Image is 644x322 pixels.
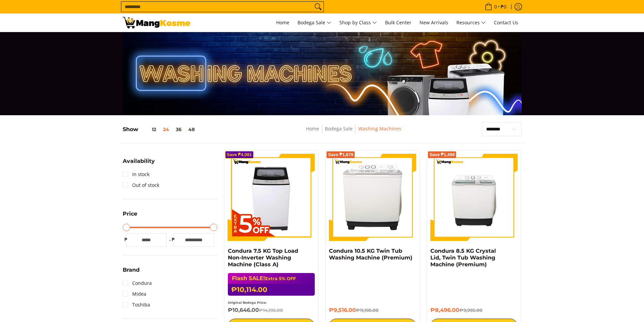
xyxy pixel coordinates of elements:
[185,127,198,132] button: 48
[197,14,522,32] nav: Main Menu
[123,211,137,217] span: Price
[313,2,324,12] button: Search
[228,307,315,314] h6: ₱10,646.00
[123,236,129,243] span: ₱
[123,126,198,133] h5: Show
[123,211,137,222] summary: Open
[358,125,401,132] a: Washing Machines
[257,125,450,140] nav: Breadcrumbs
[123,158,155,164] span: Availability
[123,169,149,180] a: In stock
[123,289,146,299] a: Midea
[339,19,377,27] span: Shop by Class
[123,180,159,191] a: Out of stock
[172,127,185,132] button: 36
[123,267,140,278] summary: Open
[228,248,298,268] a: Condura 7.5 KG Top Load Non-Inverter Washing Machine (Class A)
[138,127,160,132] button: 12
[356,307,379,313] del: ₱11,195.00
[306,125,319,132] a: Home
[491,14,522,32] a: Contact Us
[259,307,283,313] del: ₱14,195.00
[416,14,452,32] a: New Arrivals
[228,301,267,304] small: Original Bodega Price:
[123,17,190,28] img: Washing Machines l Mang Kosme: Home Appliances Warehouse Sale Partner
[430,155,518,240] img: Condura 8.5 KG Crystal Lid, Twin Tub Washing Machine (Premium)
[228,154,315,241] img: Condura 7.5 KG Top Load Non-Inverter Washing Machine (Class A)
[329,307,416,314] h6: ₱9,516.00
[385,19,411,26] span: Bulk Center
[123,158,155,169] summary: Open
[328,153,353,157] span: Save ₱1,679
[297,19,331,27] span: Bodega Sale
[493,4,498,9] span: 0
[420,19,448,26] span: New Arrivals
[429,153,455,157] span: Save ₱1,499
[123,278,152,289] a: Condura
[325,125,353,132] a: Bodega Sale
[160,127,172,132] button: 24
[500,4,507,9] span: ₱0
[456,19,486,27] span: Resources
[123,299,150,310] a: Toshiba
[329,154,416,241] img: Condura 10.5 KG Twin Tub Washing Machine (Premium)
[123,267,140,273] span: Brand
[430,248,496,268] a: Condura 8.5 KG Crystal Lid, Twin Tub Washing Machine (Premium)
[294,14,335,32] a: Bodega Sale
[483,3,508,10] span: •
[494,19,518,26] span: Contact Us
[273,14,293,32] a: Home
[382,14,415,32] a: Bulk Center
[276,19,289,26] span: Home
[453,14,489,32] a: Resources
[459,307,482,313] del: ₱9,995.00
[329,248,412,261] a: Condura 10.5 KG Twin Tub Washing Machine (Premium)
[430,307,518,314] h6: ₱8,496.00
[227,153,252,157] span: Save ₱4,081
[170,236,177,243] span: ₱
[228,284,315,296] h6: ₱10,114.00
[336,14,380,32] a: Shop by Class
